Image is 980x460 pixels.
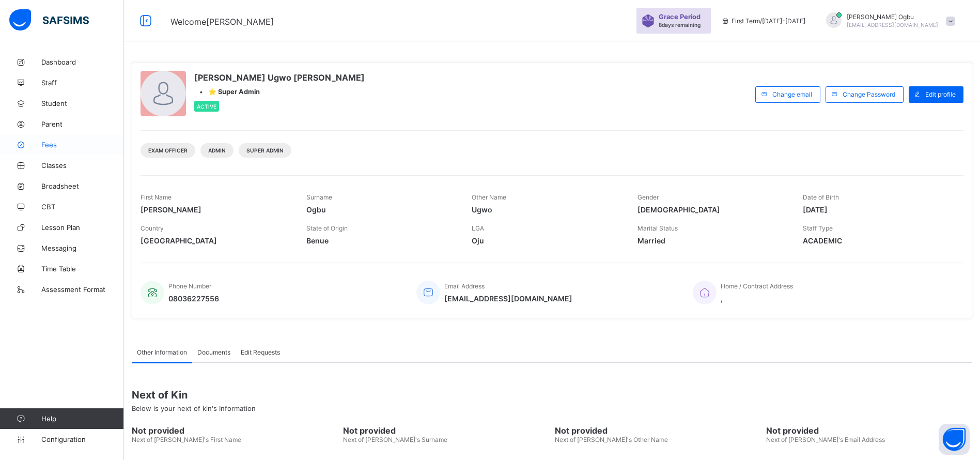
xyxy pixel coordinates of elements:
span: Next of [PERSON_NAME]'s Other Name [555,436,668,443]
span: Super Admin [246,147,284,154]
span: Edit Requests [241,348,280,356]
span: Other Information [137,348,187,356]
span: 8 days remaining [659,22,701,28]
span: [PERSON_NAME] Ugwo [PERSON_NAME] [194,72,365,83]
span: Date of Birth [803,193,839,201]
span: Next of [PERSON_NAME]'s Email Address [766,436,885,443]
div: AnnOgbu [816,12,960,29]
span: Lesson Plan [41,223,124,232]
span: Not provided [343,425,549,436]
span: Phone Number [168,282,211,290]
span: [DATE] [803,205,953,214]
span: Surname [306,193,332,201]
span: Grace Period [659,13,701,21]
span: CBT [41,203,124,211]
span: Student [41,99,124,108]
span: Below is your next of kin's Information [132,404,256,412]
div: • [194,88,365,96]
span: Fees [41,141,124,149]
span: Not provided [766,425,972,436]
span: [PERSON_NAME] [141,205,291,214]
span: Broadsheet [41,182,124,190]
span: Messaging [41,244,124,252]
span: Gender [637,193,659,201]
span: Next of Kin [132,389,972,401]
span: Ugwo [472,205,622,214]
span: 08036227556 [168,294,219,303]
span: Not provided [555,425,761,436]
span: Staff Type [803,224,833,232]
span: Dashboard [41,58,124,66]
img: safsims [9,9,89,31]
span: Marital Status [637,224,678,232]
span: Oju [472,236,622,245]
img: sticker-purple.71386a28dfed39d6af7621340158ba97.svg [642,14,655,27]
span: [EMAIL_ADDRESS][DOMAIN_NAME] [847,22,938,28]
span: First Name [141,193,172,201]
span: ⭐ Super Admin [208,88,260,96]
span: [DEMOGRAPHIC_DATA] [637,205,788,214]
span: Home / Contract Address [721,282,793,290]
span: Next of [PERSON_NAME]'s Surname [343,436,447,443]
span: Not provided [132,425,338,436]
span: Change Password [843,90,895,98]
span: Help [41,415,123,423]
span: Assessment Format [41,285,124,294]
span: Exam Officer [148,147,188,154]
span: Documents [197,348,230,356]
span: Time Table [41,265,124,273]
span: ACADEMIC [803,236,953,245]
span: Other Name [472,193,506,201]
span: LGA [472,224,484,232]
span: Active [197,103,216,110]
span: Welcome [PERSON_NAME] [170,17,274,27]
span: State of Origin [306,224,348,232]
span: [PERSON_NAME] Ogbu [847,13,938,21]
span: Next of [PERSON_NAME]'s First Name [132,436,241,443]
span: Change email [772,90,812,98]
span: Admin [208,147,226,154]
span: Email Address [444,282,485,290]
span: [EMAIL_ADDRESS][DOMAIN_NAME] [444,294,572,303]
span: [GEOGRAPHIC_DATA] [141,236,291,245]
span: Edit profile [925,90,956,98]
span: Married [637,236,788,245]
span: session/term information [721,17,805,25]
span: Configuration [41,435,123,443]
span: Ogbu [306,205,457,214]
span: Parent [41,120,124,128]
span: Benue [306,236,457,245]
button: Open asap [939,424,970,455]
span: Staff [41,79,124,87]
span: Classes [41,161,124,170]
span: Country [141,224,164,232]
span: , [721,294,793,303]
